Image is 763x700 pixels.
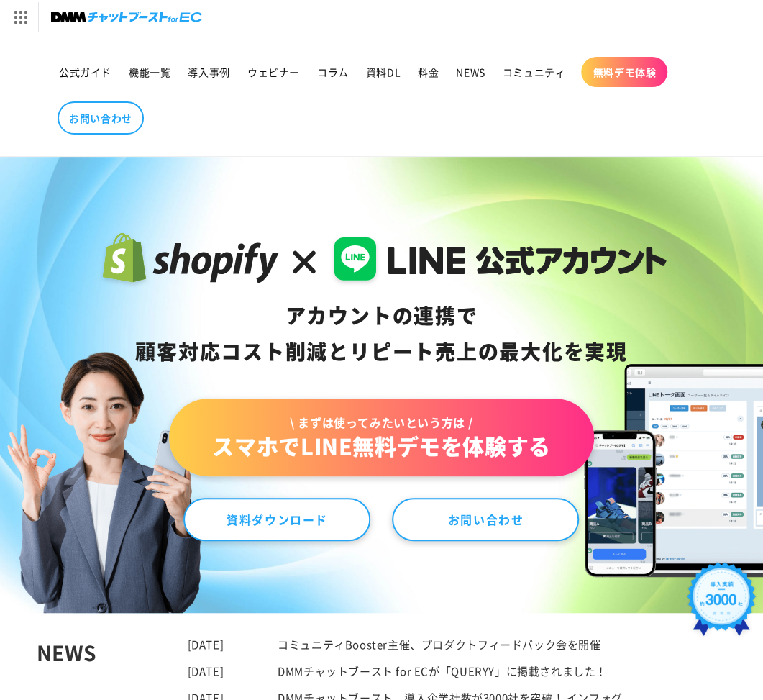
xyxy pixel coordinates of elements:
[366,65,401,78] span: 資料DL
[357,57,409,87] a: 資料DL
[683,558,759,645] img: 導入実績約3000社
[183,498,370,541] a: 資料ダウンロード
[2,2,38,32] img: サービス
[212,414,550,430] span: \ まずは使ってみたいという方は /
[188,663,224,678] time: [DATE]
[59,65,111,78] span: 公式ガイド
[169,399,593,476] a: \ まずは使ってみたいという方は /スマホでLINE無料デモを体験する
[120,57,179,87] a: 機能一覧
[50,57,120,87] a: 公式ガイド
[317,65,349,78] span: コラム
[278,663,607,678] a: DMMチャットブースト for ECが「QUERYY」に掲載されました！
[447,57,493,87] a: NEWS
[51,7,202,27] img: チャットブーストforEC
[418,65,439,78] span: 料金
[179,57,238,87] a: 導入事例
[239,57,309,87] a: ウェビナー
[58,101,144,135] a: お問い合わせ
[278,637,600,652] a: コミュニティBooster主催、プロダクトフィードバック会を開催
[456,65,485,78] span: NEWS
[188,637,224,652] time: [DATE]
[494,57,575,87] a: コミュニティ
[503,65,566,78] span: コミュニティ
[96,298,667,370] div: アカウントの連携で 顧客対応コスト削減と リピート売上の 最大化を実現
[593,65,656,78] span: 無料デモ体験
[188,65,229,78] span: 導入事例
[129,65,170,78] span: 機能一覧
[392,498,579,541] a: お問い合わせ
[309,57,357,87] a: コラム
[581,57,667,87] a: 無料デモ体験
[409,57,447,87] a: 料金
[247,65,300,78] span: ウェビナー
[69,112,132,124] span: お問い合わせ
